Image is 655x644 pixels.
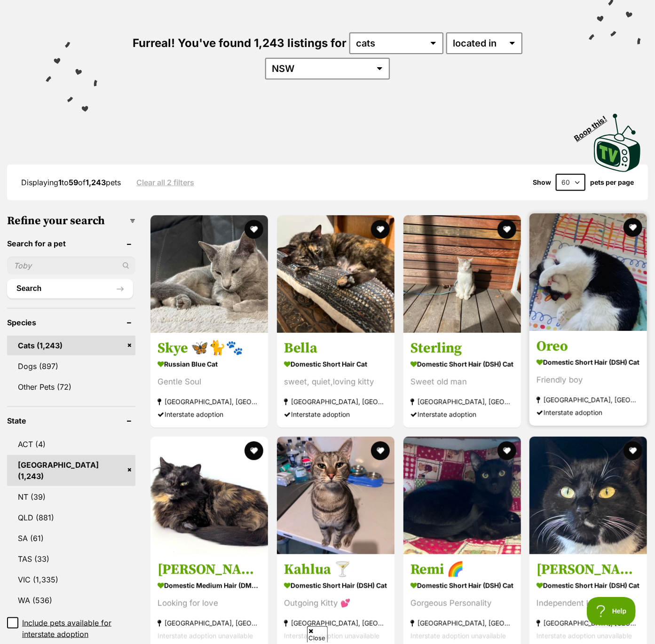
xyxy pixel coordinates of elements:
[497,441,516,460] button: favourite
[150,215,268,333] img: Skye 🦋🐈🐾 - Russian Blue Cat
[22,617,135,640] span: Include pets available for interstate adoption
[537,393,640,406] strong: [GEOGRAPHIC_DATA], [GEOGRAPHIC_DATA]
[7,570,135,589] a: VIC (1,335)
[537,632,632,640] span: Interstate adoption unavailable
[284,339,387,357] h3: Bella
[284,579,387,592] strong: Domestic Short Hair (DSH) Cat
[150,332,268,428] a: Skye 🦋🐈🐾 Russian Blue Cat Gentle Soul [GEOGRAPHIC_DATA], [GEOGRAPHIC_DATA] Interstate adoption
[573,109,616,142] span: Boop this!
[158,339,261,357] h3: Skye 🦋🐈🐾
[7,549,135,569] a: TAS (33)
[133,36,347,50] span: Furreal! You've found 1,243 listings for
[594,114,641,172] img: PetRescue TV logo
[623,441,642,460] button: favourite
[7,455,135,486] a: [GEOGRAPHIC_DATA] (1,243)
[245,220,263,239] button: favourite
[590,179,634,186] label: pets per page
[158,357,261,371] strong: Russian Blue Cat
[150,437,268,554] img: Sia - Domestic Medium Hair (DMH) Cat
[7,508,135,527] a: QLD (881)
[371,441,390,460] button: favourite
[277,332,395,428] a: Bella Domestic Short Hair Cat sweet, quiet,loving kitty [GEOGRAPHIC_DATA], [GEOGRAPHIC_DATA] Inte...
[410,597,514,610] div: Gorgeous Personality
[403,215,521,333] img: Sterling - Domestic Short Hair (DSH) Cat
[410,632,506,640] span: Interstate adoption unavailable
[594,105,641,174] a: Boop this!
[158,579,261,592] strong: Domestic Medium Hair (DMH) Cat
[7,590,135,610] a: WA (536)
[277,437,395,554] img: Kahlua 🍸 - Domestic Short Hair (DSH) Cat
[284,408,387,421] div: Interstate adoption
[158,395,261,408] strong: [GEOGRAPHIC_DATA], [GEOGRAPHIC_DATA]
[158,408,261,421] div: Interstate adoption
[277,215,395,333] img: Bella - Domestic Short Hair Cat
[284,395,387,408] strong: [GEOGRAPHIC_DATA], [GEOGRAPHIC_DATA]
[537,579,640,592] strong: Domestic Short Hair (DSH) Cat
[307,626,328,643] span: Close
[537,617,640,629] strong: [GEOGRAPHIC_DATA], [GEOGRAPHIC_DATA]
[284,632,379,640] span: Interstate adoption unavailable
[158,632,253,640] span: Interstate adoption unavailable
[7,528,135,548] a: SA (61)
[497,220,516,239] button: favourite
[537,355,640,369] strong: Domestic Short Hair (DSH) Cat
[284,617,387,629] strong: [GEOGRAPHIC_DATA], [GEOGRAPHIC_DATA]
[158,597,261,610] div: Looking for love
[410,376,514,388] div: Sweet old man
[284,561,387,579] h3: Kahlua 🍸
[587,597,636,625] iframe: Help Scout Beacon - Open
[7,356,135,376] a: Dogs (897)
[7,279,133,298] button: Search
[7,617,135,640] a: Include pets available for interstate adoption
[410,339,514,357] h3: Sterling
[158,617,261,629] strong: [GEOGRAPHIC_DATA], [GEOGRAPHIC_DATA]
[537,374,640,386] div: Friendly boy
[7,377,135,397] a: Other Pets (72)
[7,318,135,327] header: Species
[403,437,521,554] img: Remi 🌈 - Domestic Short Hair (DSH) Cat
[537,338,640,355] h3: Oreo
[58,178,62,187] strong: 1
[403,332,521,428] a: Sterling Domestic Short Hair (DSH) Cat Sweet old man [GEOGRAPHIC_DATA], [GEOGRAPHIC_DATA] Interst...
[410,357,514,371] strong: Domestic Short Hair (DSH) Cat
[21,178,121,187] span: Displaying to of pets
[7,214,135,228] h3: Refine your search
[158,561,261,579] h3: [PERSON_NAME]
[537,406,640,419] div: Interstate adoption
[86,178,106,187] strong: 1,243
[69,178,78,187] strong: 59
[136,178,194,187] a: Clear all 2 filters
[410,561,514,579] h3: Remi 🌈
[529,330,647,426] a: Oreo Domestic Short Hair (DSH) Cat Friendly boy [GEOGRAPHIC_DATA], [GEOGRAPHIC_DATA] Interstate a...
[245,441,263,460] button: favourite
[7,487,135,507] a: NT (39)
[410,617,514,629] strong: [GEOGRAPHIC_DATA], [GEOGRAPHIC_DATA]
[537,597,640,610] div: Independent kitty 💪
[7,257,135,275] input: Toby
[410,579,514,592] strong: Domestic Short Hair (DSH) Cat
[7,239,135,248] header: Search for a pet
[371,220,390,239] button: favourite
[158,376,261,388] div: Gentle Soul
[623,218,642,237] button: favourite
[284,357,387,371] strong: Domestic Short Hair Cat
[284,597,387,610] div: Outgoing Kitty 💕
[529,213,647,331] img: Oreo - Domestic Short Hair (DSH) Cat
[284,376,387,388] div: sweet, quiet,loving kitty
[7,434,135,454] a: ACT (4)
[537,561,640,579] h3: [PERSON_NAME] [PERSON_NAME] 💕
[410,408,514,421] div: Interstate adoption
[529,437,647,554] img: Lou Lou 💕 - Domestic Short Hair (DSH) Cat
[7,336,135,355] a: Cats (1,243)
[410,395,514,408] strong: [GEOGRAPHIC_DATA], [GEOGRAPHIC_DATA]
[533,179,551,186] span: Show
[7,416,135,425] header: State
